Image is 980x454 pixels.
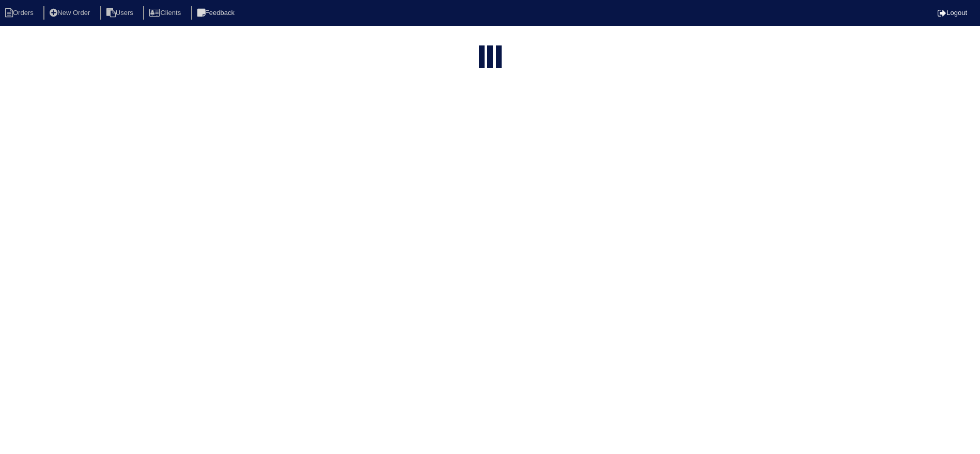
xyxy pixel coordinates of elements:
a: Users [100,9,142,17]
a: Clients [143,9,189,17]
a: New Order [43,9,98,17]
div: loading... [487,45,493,70]
a: Logout [938,9,967,17]
li: New Order [43,6,98,20]
li: Feedback [191,6,243,20]
li: Clients [143,6,189,20]
li: Users [100,6,142,20]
